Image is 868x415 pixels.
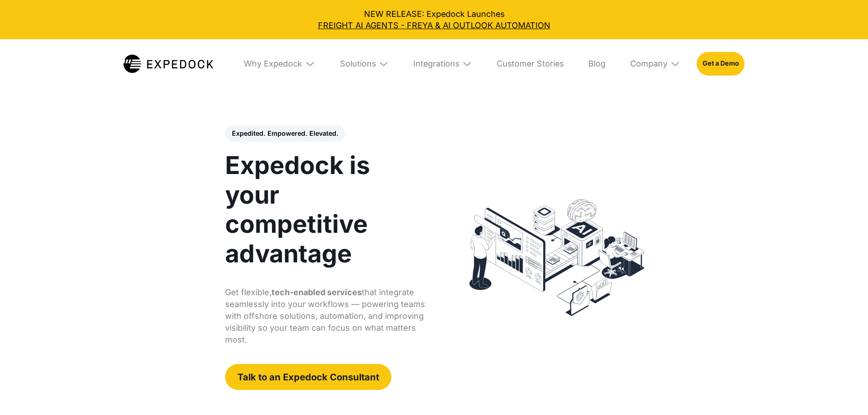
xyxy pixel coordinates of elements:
p: Get flexible, that integrate seamlessly into your workflows — powering teams with offshore soluti... [225,287,427,346]
strong: tech-enabled services [272,287,362,297]
div: Why Expedock [244,59,302,69]
iframe: Chat Widget [822,371,868,415]
div: Company [630,59,668,69]
div: Solutions [340,59,376,69]
a: Blog [580,39,614,88]
a: Get a Demo [697,52,745,76]
div: Solutions [332,39,397,88]
div: Integrations [405,39,480,88]
a: FREIGHT AI AGENTS - FREYA & AI OUTLOOK AUTOMATION [8,20,860,31]
div: Company [622,39,688,88]
h1: Expedock is your competitive advantage [225,151,427,268]
div: NEW RELEASE: Expedock Launches [8,8,860,31]
a: Customer Stories [488,39,572,88]
div: Integrations [413,59,459,69]
div: Why Expedock [236,39,323,88]
a: Talk to an Expedock Consultant [225,364,391,389]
